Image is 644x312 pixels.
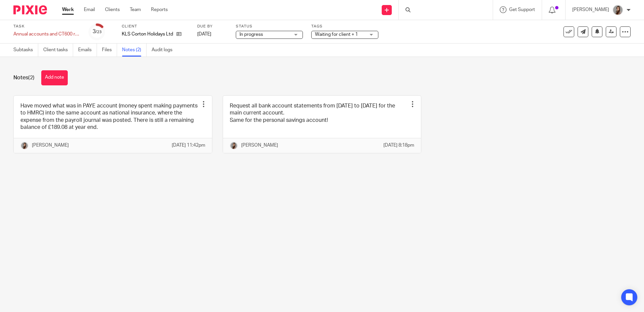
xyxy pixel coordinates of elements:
[130,6,141,13] a: Team
[102,44,117,57] a: Files
[122,31,173,37] p: KLS Corton Holidays Ltd
[13,44,38,57] a: Subtasks
[41,70,68,85] button: Add note
[32,142,69,149] p: [PERSON_NAME]
[311,24,378,29] label: Tags
[62,6,74,13] a: Work
[152,44,177,57] a: Audit logs
[612,5,623,15] img: 22.png
[122,44,147,57] a: Notes (2)
[172,142,205,149] p: [DATE] 11:42pm
[383,142,414,149] p: [DATE] 8:18pm
[230,142,238,150] img: 22.png
[43,44,73,57] a: Client tasks
[28,75,35,80] span: (2)
[315,32,358,37] span: Waiting for client + 1
[93,28,102,35] div: 3
[84,6,95,13] a: Email
[151,6,168,13] a: Reports
[78,44,97,57] a: Emails
[13,31,80,37] div: Annual accounts and CT600 return
[122,24,189,29] label: Client
[13,24,80,29] label: Task
[13,74,35,81] h1: Notes
[197,32,211,36] span: [DATE]
[509,7,535,12] span: Get Support
[239,32,263,37] span: In progress
[20,142,29,150] img: 22.png
[96,30,102,34] small: /23
[197,24,227,29] label: Due by
[572,6,609,13] p: [PERSON_NAME]
[13,5,47,14] img: Pixie
[241,142,278,149] p: [PERSON_NAME]
[236,24,303,29] label: Status
[105,6,120,13] a: Clients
